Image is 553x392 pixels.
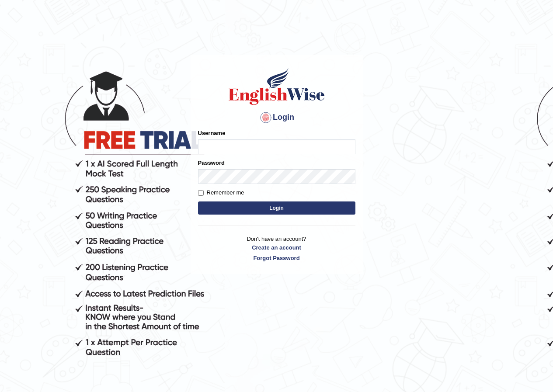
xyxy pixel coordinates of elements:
[198,254,355,262] a: Forgot Password
[198,235,355,262] p: Don't have an account?
[198,111,355,125] h4: Login
[198,188,244,197] label: Remember me
[198,129,226,137] label: Username
[198,243,355,252] a: Create an account
[198,190,204,196] input: Remember me
[198,201,355,215] button: Login
[227,67,327,106] img: Logo of English Wise sign in for intelligent practice with AI
[198,159,225,167] label: Password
